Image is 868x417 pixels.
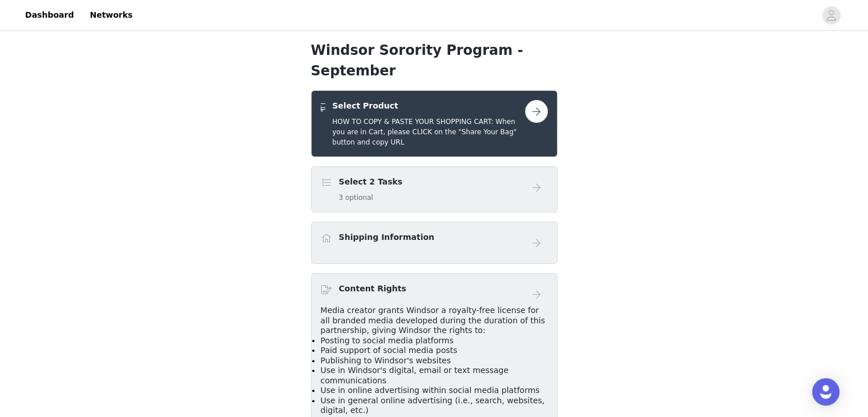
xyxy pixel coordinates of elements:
[339,193,403,203] h5: 3 optional
[812,378,839,406] div: Open Intercom Messenger
[321,356,451,365] span: Publishing to Windsor's websites
[321,396,545,415] span: Use in general online advertising (i.e., search, websites, digital, etc.)
[311,90,558,157] div: Select Product
[311,222,558,264] div: Shipping Information
[826,6,837,25] div: avatar
[332,117,524,147] h5: HOW TO COPY & PASTE YOUR SHOPPING CART: When you are in Cart, please CLICK on the "Share Your Bag...
[321,346,458,355] span: Paid support of social media posts
[311,40,558,81] h1: Windsor Sorority Program - September
[332,100,524,112] h4: Select Product
[339,231,434,243] h4: Shipping Information
[321,306,545,335] span: Media creator grants Windsor a royalty-free license for all branded media developed during the du...
[339,176,403,188] h4: Select 2 Tasks
[18,2,80,28] a: Dashboard
[321,366,508,385] span: Use in Windsor's digital, email or text message communications
[321,386,540,395] span: Use in online advertising within social media platforms
[311,166,558,212] div: Select 2 Tasks
[339,283,406,295] h4: Content Rights
[321,336,454,345] span: Posting to social media platforms
[83,2,139,28] a: Networks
